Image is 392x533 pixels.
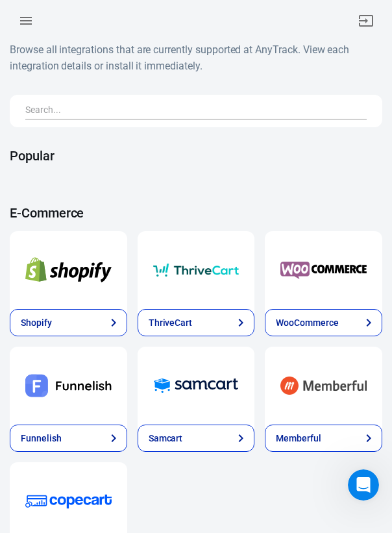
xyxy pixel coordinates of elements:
input: Search... [25,103,361,119]
div: Samcart [149,432,183,445]
a: ThriveCart [138,309,255,336]
a: Funnelish [10,347,127,425]
img: ThriveCart [153,247,239,293]
a: Shopify [10,309,127,336]
img: Copecart [25,478,112,525]
h4: E-Commerce [10,205,382,221]
a: Funnelish [10,425,127,452]
img: Samcart [153,362,239,409]
div: Memberful [276,432,321,445]
img: Shopify [25,247,112,293]
img: WooCommerce [280,247,367,293]
div: WooCommerce [276,316,338,330]
a: WooCommerce [265,309,382,336]
h4: Popular [10,148,382,164]
a: WooCommerce [265,231,382,309]
iframe: Intercom live chat [348,469,379,501]
img: Funnelish [25,362,112,409]
a: ThriveCart [138,231,255,309]
div: Funnelish [21,432,62,445]
div: ThriveCart [149,316,193,330]
a: Samcart [138,347,255,425]
div: Shopify [21,316,52,330]
a: Memberful [265,347,382,425]
a: Shopify [10,231,127,309]
a: Samcart [138,425,255,452]
a: Sign out [350,5,382,36]
h6: Browse all integrations that are currently supported at AnyTrack. View each integration details o... [10,42,382,74]
img: Memberful [280,362,367,409]
a: Memberful [265,425,382,452]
